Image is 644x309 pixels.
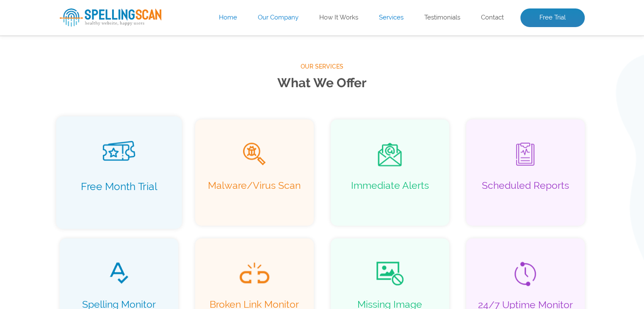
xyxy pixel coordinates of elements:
[60,72,585,94] h2: What We Offer
[258,14,299,22] a: Our Company
[481,14,504,22] a: Contact
[60,8,161,27] img: spellingScan
[378,143,402,166] img: Immediate Alerts
[239,262,270,284] img: Broken Link Monitor
[243,143,265,165] img: Malware Virus Scan
[109,262,129,284] img: Spelling Monitor
[102,141,135,161] img: Free Month Trial
[65,180,172,204] p: Free Month Trial
[60,72,362,99] p: Enter your website’s URL to see spelling mistakes, broken links and more
[514,262,536,286] img: 24_7 Uptime Monitor
[319,14,358,22] a: How It Works
[424,14,460,22] a: Testimonials
[60,34,113,64] span: Free
[219,14,237,22] a: Home
[339,179,441,202] p: Immediate Alerts
[204,179,305,202] p: Malware/Virus Scan
[377,49,546,56] img: Free Webiste Analysis
[60,106,293,129] input: Enter Your URL
[60,137,135,158] button: Scan Website
[475,179,576,202] p: Scheduled Reports
[379,14,404,22] a: Services
[516,143,534,166] img: Bi Weekly Reports
[520,8,585,27] a: Free Trial
[375,28,585,171] img: Free Webiste Analysis
[376,262,404,285] img: Missing Image Monitor
[60,34,362,64] h1: Website Analysis
[60,61,585,72] span: Our Services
